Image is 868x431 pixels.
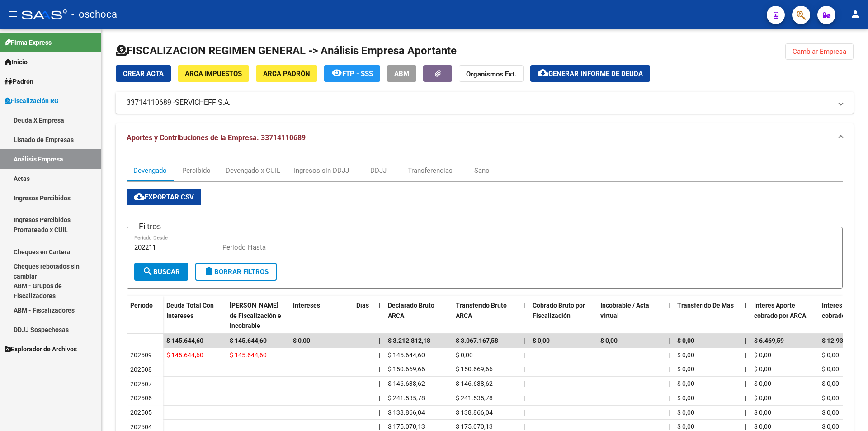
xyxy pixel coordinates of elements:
[456,409,493,416] span: $ 138.866,04
[524,302,525,309] span: |
[116,92,854,114] mat-expansion-panel-header: 33714110689 -SERVICHEFF S.A.
[379,337,381,344] span: |
[466,70,516,78] strong: Organismos Ext.
[379,409,380,416] span: |
[677,302,734,309] span: Transferido De Más
[524,409,525,416] span: |
[456,302,507,319] span: Transferido Bruto ARCA
[5,96,59,106] span: Fiscalización RG
[668,394,670,402] span: |
[456,423,493,430] span: $ 175.070,13
[388,423,425,430] span: $ 175.070,13
[379,423,380,430] span: |
[754,337,784,344] span: $ 6.469,59
[127,296,163,334] datatable-header-cell: Período
[674,296,741,336] datatable-header-cell: Transferido De Más
[226,296,289,336] datatable-header-cell: Deuda Bruta Neto de Fiscalización e Incobrable
[387,65,416,82] button: ABM
[394,70,409,78] span: ABM
[7,9,18,19] mat-icon: menu
[408,166,453,175] div: Transferencias
[745,409,746,416] span: |
[134,191,145,202] mat-icon: cloud_download
[379,394,380,402] span: |
[600,302,649,319] span: Incobrable / Acta virtual
[116,43,457,58] h1: FISCALIZACION REGIMEN GENERAL -> Análisis Empresa Aportante
[203,268,269,276] span: Borrar Filtros
[375,296,384,336] datatable-header-cell: |
[538,67,548,78] mat-icon: cloud_download
[677,394,694,402] span: $ 0,00
[116,123,854,152] mat-expansion-panel-header: Aportes y Contribuciones de la Empresa: 33714110689
[182,166,211,175] div: Percibido
[754,365,771,373] span: $ 0,00
[388,365,425,373] span: $ 150.669,66
[356,302,369,309] span: Dias
[754,409,771,416] span: $ 0,00
[293,302,320,309] span: Intereses
[130,394,152,402] span: 202506
[71,5,117,24] span: - oschoca
[793,47,846,56] span: Cambiar Empresa
[456,380,493,387] span: $ 146.638,62
[459,65,524,82] button: Organismos Ext.
[677,351,694,359] span: $ 0,00
[597,296,665,336] datatable-header-cell: Incobrable / Acta virtual
[754,394,771,402] span: $ 0,00
[195,263,277,281] button: Borrar Filtros
[166,302,214,319] span: Deuda Total Con Intereses
[127,133,306,142] span: Aportes y Contribuciones de la Empresa: 33714110689
[5,38,52,47] span: Firma Express
[822,351,839,359] span: $ 0,00
[130,351,152,359] span: 202509
[754,380,771,387] span: $ 0,00
[388,394,425,402] span: $ 241.535,78
[456,351,473,359] span: $ 0,00
[668,409,670,416] span: |
[665,296,674,336] datatable-header-cell: |
[822,409,839,416] span: $ 0,00
[230,302,281,330] span: [PERSON_NAME] de Fiscalización e Incobrable
[166,351,203,359] span: $ 145.644,60
[175,98,231,108] span: SERVICHEFF S.A.
[668,380,670,387] span: |
[142,268,180,276] span: Buscar
[754,423,771,430] span: $ 0,00
[745,394,746,402] span: |
[822,394,839,402] span: $ 0,00
[388,302,434,319] span: Declarado Bruto ARCA
[529,296,597,336] datatable-header-cell: Cobrado Bruto por Fiscalización
[530,65,650,82] button: Generar informe de deuda
[294,166,349,175] div: Ingresos sin DDJJ
[130,366,152,373] span: 202508
[668,302,670,309] span: |
[524,423,525,430] span: |
[677,365,694,373] span: $ 0,00
[677,380,694,387] span: $ 0,00
[230,337,267,344] span: $ 145.644,60
[130,409,152,416] span: 202505
[130,380,152,388] span: 202507
[524,351,525,359] span: |
[388,380,425,387] span: $ 146.638,62
[379,380,380,387] span: |
[456,394,493,402] span: $ 241.535,78
[353,296,375,336] datatable-header-cell: Dias
[741,296,750,336] datatable-header-cell: |
[754,351,771,359] span: $ 0,00
[822,423,839,430] span: $ 0,00
[837,400,859,422] iframe: Intercom live chat
[379,365,380,373] span: |
[289,296,353,336] datatable-header-cell: Intereses
[134,193,194,201] span: Exportar CSV
[5,57,28,67] span: Inicio
[142,266,153,277] mat-icon: search
[754,302,806,319] span: Interés Aporte cobrado por ARCA
[822,337,855,344] span: $ 12.939,30
[456,365,493,373] span: $ 150.669,66
[5,344,77,354] span: Explorador de Archivos
[388,351,425,359] span: $ 145.644,60
[203,266,214,277] mat-icon: delete
[520,296,529,336] datatable-header-cell: |
[130,423,152,431] span: 202504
